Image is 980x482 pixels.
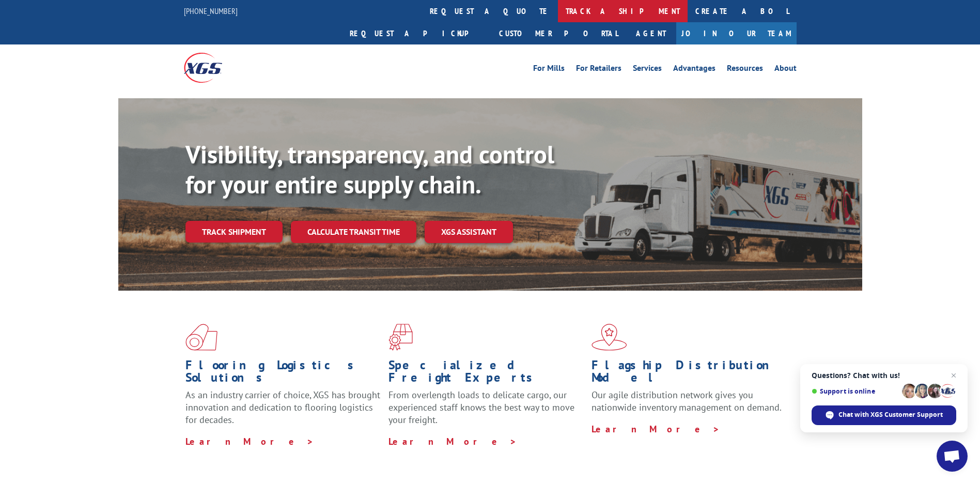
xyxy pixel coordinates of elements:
[184,6,238,16] a: [PHONE_NUMBER]
[291,221,416,243] a: Calculate transit time
[533,64,565,76] a: For Mills
[592,324,627,351] img: xgs-icon-flagship-distribution-model-red
[388,359,584,389] h1: Specialized Freight Experts
[185,435,314,447] a: Learn More >
[491,22,626,44] a: Customer Portal
[838,410,943,419] span: Chat with XGS Customer Support
[937,441,968,472] div: Open chat
[774,64,797,76] a: About
[185,359,381,389] h1: Flooring Logistics Solutions
[592,389,782,413] span: Our agile distribution network gives you nationwide inventory management on demand.
[342,22,491,44] a: Request a pickup
[727,64,763,76] a: Resources
[576,64,621,76] a: For Retailers
[947,369,960,382] span: Close chat
[185,221,283,243] a: Track shipment
[633,64,662,76] a: Services
[676,22,797,44] a: Join Our Team
[812,405,956,425] div: Chat with XGS Customer Support
[185,389,380,426] span: As an industry carrier of choice, XGS has brought innovation and dedication to flooring logistics...
[812,371,956,380] span: Questions? Chat with us!
[592,423,720,435] a: Learn More >
[388,389,584,435] p: From overlength loads to delicate cargo, our experienced staff knows the best way to move your fr...
[185,138,554,200] b: Visibility, transparency, and control for your entire supply chain.
[185,324,217,351] img: xgs-icon-total-supply-chain-intelligence-red
[388,435,517,447] a: Learn More >
[388,324,413,351] img: xgs-icon-focused-on-flooring-red
[425,221,513,243] a: XGS ASSISTANT
[812,387,898,395] span: Support is online
[673,64,715,76] a: Advantages
[592,359,787,389] h1: Flagship Distribution Model
[626,22,676,44] a: Agent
